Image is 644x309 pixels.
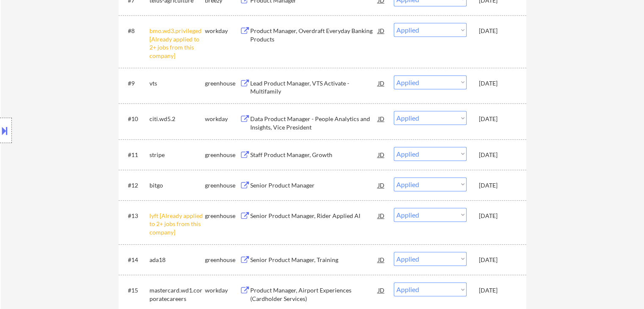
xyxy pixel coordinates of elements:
div: workday [205,115,240,123]
div: JD [377,23,386,38]
div: JD [377,177,386,193]
div: #13 [128,212,143,220]
div: Senior Product Manager [250,181,378,190]
div: Lead Product Manager, VTS Activate - Multifamily [250,79,378,96]
div: JD [377,208,386,223]
div: JD [377,252,386,267]
div: mastercard.wd1.corporatecareers [149,286,205,303]
div: [DATE] [479,115,516,123]
div: JD [377,111,386,126]
div: #14 [128,256,143,264]
div: [DATE] [479,286,516,295]
div: JD [377,147,386,162]
div: [DATE] [479,181,516,190]
div: #15 [128,286,143,295]
div: JD [377,75,386,91]
div: bitgo [149,181,205,190]
div: workday [205,27,240,35]
div: stripe [149,151,205,159]
div: greenhouse [205,151,240,159]
div: [DATE] [479,79,516,88]
div: bmo.wd3.privileged [Already applied to 2+ jobs from this company] [149,27,205,60]
div: JD [377,282,386,298]
div: #8 [128,27,143,35]
div: [DATE] [479,212,516,220]
div: greenhouse [205,212,240,220]
div: Senior Product Manager, Rider Applied AI [250,212,378,220]
div: [DATE] [479,27,516,35]
div: vts [149,79,205,88]
div: citi.wd5.2 [149,115,205,123]
div: Product Manager, Airport Experiences (Cardholder Services) [250,286,378,303]
div: lyft [Already applied to 2+ jobs from this company] [149,212,205,237]
div: workday [205,286,240,295]
div: Staff Product Manager, Growth [250,151,378,159]
div: [DATE] [479,256,516,264]
div: Senior Product Manager, Training [250,256,378,264]
div: greenhouse [205,79,240,88]
div: [DATE] [479,151,516,159]
div: Data Product Manager - People Analytics and Insights, Vice President [250,115,378,131]
div: ada18 [149,256,205,264]
div: greenhouse [205,256,240,264]
div: Product Manager, Overdraft Everyday Banking Products [250,27,378,43]
div: greenhouse [205,181,240,190]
